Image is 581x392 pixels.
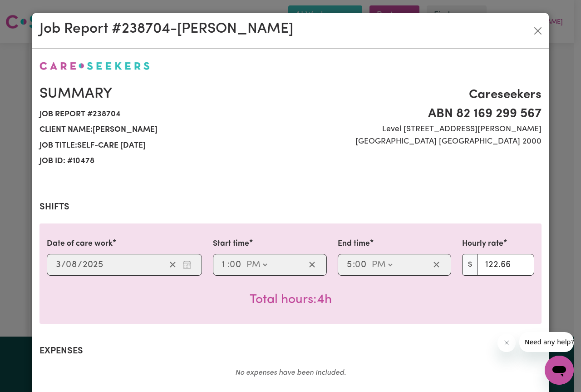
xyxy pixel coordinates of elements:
label: End time [338,238,370,250]
span: Job ID: # 10478 [39,154,285,169]
span: Job title: Self-care [DATE] [39,138,285,154]
em: No expenses have been included. [235,369,346,377]
span: Job report # 238704 [39,107,285,122]
button: Close [531,24,545,38]
span: Careseekers [296,85,542,104]
span: Client name: [PERSON_NAME] [39,122,285,138]
input: -- [55,258,61,272]
span: Need any help? [5,6,55,14]
span: / [78,260,82,270]
button: Clear date [166,258,180,272]
label: Start time [213,238,249,250]
span: : [227,260,230,270]
label: Date of care work [47,238,113,250]
img: Careseekers logo [39,62,150,70]
input: -- [346,258,353,272]
iframe: Message from company [519,332,574,352]
span: 0 [66,260,71,269]
span: 0 [230,260,235,269]
span: Total hours worked: 4 hours [250,293,332,306]
span: [GEOGRAPHIC_DATA] [GEOGRAPHIC_DATA] 2000 [296,136,542,148]
iframe: Close message [497,334,516,352]
span: ABN 82 169 299 567 [296,104,542,124]
span: $ [462,254,478,276]
input: ---- [82,258,103,272]
input: -- [66,258,78,272]
span: / [61,260,66,270]
iframe: Button to launch messaging window [545,356,574,385]
label: Hourly rate [462,238,503,250]
input: -- [222,258,227,272]
span: 0 [355,260,360,269]
h2: Job Report # 238704 - [PERSON_NAME] [39,20,293,38]
span: Level [STREET_ADDRESS][PERSON_NAME] [296,124,542,135]
input: -- [230,258,242,272]
button: Enter the date of care work [180,258,194,272]
input: -- [355,258,367,272]
span: : [353,260,355,270]
h2: Summary [39,85,285,103]
h2: Expenses [39,346,542,357]
h2: Shifts [39,202,542,213]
